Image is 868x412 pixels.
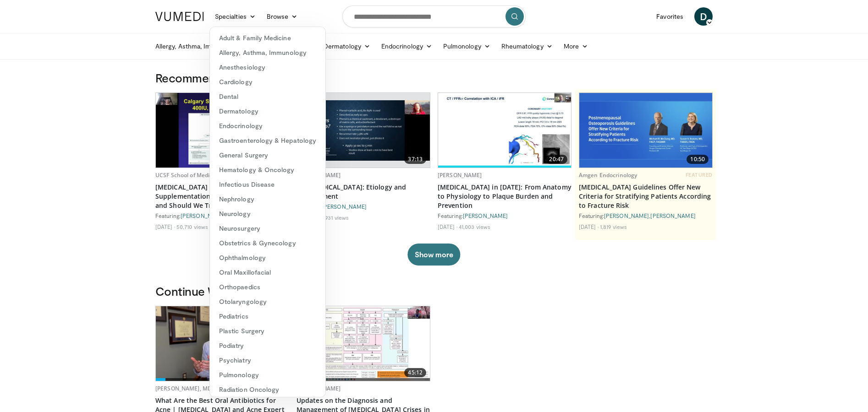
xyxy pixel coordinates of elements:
[376,37,438,55] a: Endocrinology
[210,45,325,60] a: Allergy, Asthma, Immunology
[545,155,567,164] span: 20:47
[297,100,430,161] img: c5af237d-e68a-4dd3-8521-77b3daf9ece4.620x360_q85_upscale.jpg
[155,212,289,219] div: Featuring:
[210,265,325,280] a: Oral Maxillofacial
[404,368,426,377] span: 45:12
[181,212,225,219] a: [PERSON_NAME]
[579,223,599,230] li: [DATE]
[297,306,430,381] img: 9adef310-badd-42e1-9f79-2e4f1710bfca.620x360_q85_upscale.jpg
[438,37,496,55] a: Pulmonology
[579,183,713,210] a: [MEDICAL_DATA] Guidelines Offer New Criteria for Stratifying Patients According to Fracture Risk
[210,309,325,324] a: Pediatrics
[155,385,212,392] a: [PERSON_NAME], MD
[404,155,426,164] span: 37:13
[156,306,289,381] a: 18:10
[210,177,325,192] a: Infectious Disease
[210,60,325,75] a: Anesthesiology
[604,212,649,219] a: [PERSON_NAME]
[155,284,713,298] h3: Continue Watching
[686,172,713,178] span: FEATURED
[210,236,325,250] a: Obstetrics & Gynecology
[209,7,261,26] a: Specialties
[297,93,430,168] a: 37:13
[156,93,289,168] img: 4bb25b40-905e-443e-8e37-83f056f6e86e.620x360_q85_upscale.jpg
[297,183,430,201] a: The [MEDICAL_DATA]: Etiology and Management
[210,75,325,89] a: Cardiology
[210,148,325,163] a: General Surgery
[579,93,712,168] a: 10:50
[210,119,325,133] a: Endocrinology
[210,382,325,397] a: Radiation Oncology
[210,338,325,353] a: Podiatry
[210,368,325,382] a: Pulmonology
[579,93,712,168] img: 7b525459-078d-43af-84f9-5c25155c8fbb.png.620x360_q85_upscale.jpg
[496,37,558,55] a: Rheumatology
[407,244,460,266] button: Show more
[322,203,367,210] a: [PERSON_NAME]
[155,171,221,179] a: UCSF School of Medicine
[210,163,325,177] a: Hematology & Oncology
[463,212,508,219] a: [PERSON_NAME]
[318,37,376,55] a: Dermatology
[297,306,430,381] a: 45:12
[558,37,593,55] a: More
[209,27,326,397] div: Specialties
[210,324,325,338] a: Plastic Surgery
[342,5,526,27] input: Search topics, interventions
[210,206,325,221] a: Neurology
[438,183,571,210] a: [MEDICAL_DATA] in [DATE]: From Anatomy to Physiology to Plaque Burden and Prevention
[318,214,349,221] li: 44,931 views
[156,306,289,381] img: cd394936-f734-46a2-a1c5-7eff6e6d7a1f.620x360_q85_upscale.jpg
[438,93,571,168] a: 20:47
[650,212,695,219] a: [PERSON_NAME]
[155,183,289,210] a: [MEDICAL_DATA] and its Supplementation: Where is the Evidence and Should We Treat?
[438,93,571,168] img: 823da73b-7a00-425d-bb7f-45c8b03b10c3.620x360_q85_upscale.jpg
[210,192,325,206] a: Nephrology
[210,89,325,104] a: Dental
[600,223,627,230] li: 1,819 views
[155,70,713,85] h3: Recommended for You
[694,7,713,26] a: D
[210,280,325,294] a: Orthopaedics
[155,12,204,21] img: VuMedi Logo
[155,223,175,230] li: [DATE]
[438,171,482,179] a: [PERSON_NAME]
[438,223,457,230] li: [DATE]
[210,31,325,45] a: Adult & Family Medicine
[651,7,689,26] a: Favorites
[459,223,490,230] li: 41,003 views
[438,212,571,219] div: Featuring:
[150,37,254,55] a: Allergy, Asthma, Immunology
[579,212,713,219] div: Featuring: ,
[297,203,430,210] div: Featuring:
[156,93,289,168] a: 31:29
[210,104,325,119] a: Dermatology
[687,155,709,164] span: 10:50
[210,353,325,368] a: Psychiatry
[261,7,303,26] a: Browse
[210,294,325,309] a: Otolaryngology
[176,223,208,230] li: 50,710 views
[210,250,325,265] a: Ophthalmology
[579,171,637,179] a: Amgen Endocrinology
[210,133,325,148] a: Gastroenterology & Hepatology
[210,397,325,412] a: Radiology
[210,221,325,236] a: Neurosurgery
